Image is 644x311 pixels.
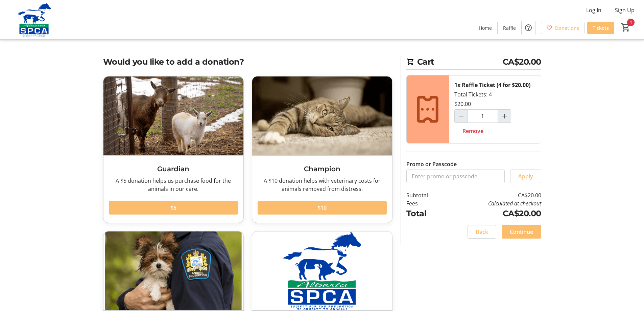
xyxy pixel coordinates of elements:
h2: Cart [406,56,541,70]
img: Animal Hero [103,231,243,310]
span: Back [476,228,488,236]
span: $5 [170,204,176,212]
td: Total [406,207,446,220]
button: Back [468,225,496,239]
button: Apply [510,170,541,183]
div: 1x Raffle Ticket (4 for $20.00) [454,81,530,89]
input: Enter promo or passcode [406,170,505,183]
td: Subtotal [406,191,446,199]
a: Raffle [498,22,521,34]
a: Home [473,22,497,34]
td: CA$20.00 [445,191,541,199]
h3: Guardian [109,164,238,174]
div: A $5 donation helps us purchase food for the animals in our care. [109,177,238,193]
button: Continue [502,225,541,239]
img: Alberta SPCA's Logo [4,3,64,37]
span: Continue [510,228,533,236]
span: Tickets [593,24,609,31]
span: Donations [555,24,579,31]
div: Total Tickets: 4 [449,75,541,143]
button: Log In [581,5,607,16]
button: Remove [454,124,492,138]
span: Apply [518,172,533,180]
span: CA$20.00 [503,56,541,68]
img: Guardian [103,76,243,155]
button: $5 [109,201,238,215]
span: Sign Up [615,6,635,14]
label: Promo or Passcode [406,160,457,168]
button: Decrement by one [455,110,468,123]
a: Tickets [587,22,614,34]
span: Home [479,24,492,31]
td: CA$20.00 [445,207,541,220]
div: A $10 donation helps with veterinary costs for animals removed from distress. [258,177,387,193]
button: Cart [620,21,632,34]
span: Remove [462,127,483,135]
img: Donate Another Amount [252,231,392,310]
button: Increment by one [498,110,511,123]
td: Calculated at checkout [445,199,541,207]
span: Raffle [503,24,516,31]
button: Sign Up [610,5,640,16]
span: Log In [586,6,601,14]
h2: Would you like to add a donation? [103,56,392,68]
button: $10 [258,201,387,215]
img: Champion [252,76,392,155]
input: Raffle Ticket (4 for $20.00) Quantity [468,109,498,123]
a: Donations [541,22,585,34]
span: $10 [317,204,327,212]
td: Fees [406,199,446,207]
div: $20.00 [454,100,471,108]
button: Help [522,21,535,35]
h3: Champion [258,164,387,174]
